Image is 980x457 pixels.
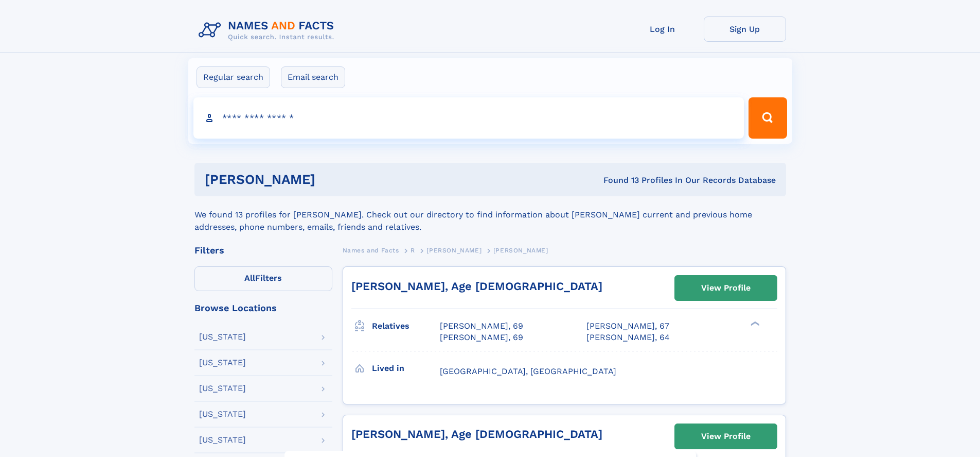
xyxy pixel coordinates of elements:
span: R [411,247,415,254]
a: R [411,244,415,257]
a: [PERSON_NAME], 67 [586,320,669,332]
div: ❯ [748,320,760,327]
div: [US_STATE] [199,384,246,393]
a: Names and Facts [343,244,399,257]
a: View Profile [675,276,777,300]
span: [PERSON_NAME] [493,247,548,254]
img: Logo Names and Facts [194,16,343,44]
div: View Profile [701,276,751,300]
label: Email search [281,66,345,88]
a: Log In [621,16,704,42]
span: [PERSON_NAME] [426,247,482,254]
label: Filters [194,266,332,291]
div: [US_STATE] [199,436,246,444]
span: [GEOGRAPHIC_DATA], [GEOGRAPHIC_DATA] [440,366,616,376]
button: Search Button [749,97,787,139]
div: [US_STATE] [199,333,246,341]
a: [PERSON_NAME], 69 [440,332,523,343]
a: Sign Up [704,16,786,42]
div: Browse Locations [194,303,332,313]
div: Found 13 Profiles In Our Records Database [459,175,776,186]
div: View Profile [701,425,751,448]
div: [US_STATE] [199,410,246,418]
h3: Lived in [372,360,440,377]
h3: Relatives [372,317,440,335]
span: All [244,273,255,283]
a: [PERSON_NAME], Age [DEMOGRAPHIC_DATA] [351,428,602,441]
div: Filters [194,246,332,255]
div: We found 13 profiles for [PERSON_NAME]. Check out our directory to find information about [PERSON... [194,196,786,233]
input: search input [193,97,744,139]
label: Regular search [197,66,270,88]
div: [US_STATE] [199,359,246,367]
a: View Profile [675,424,777,449]
a: [PERSON_NAME], 64 [586,332,670,343]
a: [PERSON_NAME] [426,244,482,257]
a: [PERSON_NAME], Age [DEMOGRAPHIC_DATA] [351,280,602,293]
h1: [PERSON_NAME] [205,173,459,186]
a: [PERSON_NAME], 69 [440,320,523,332]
